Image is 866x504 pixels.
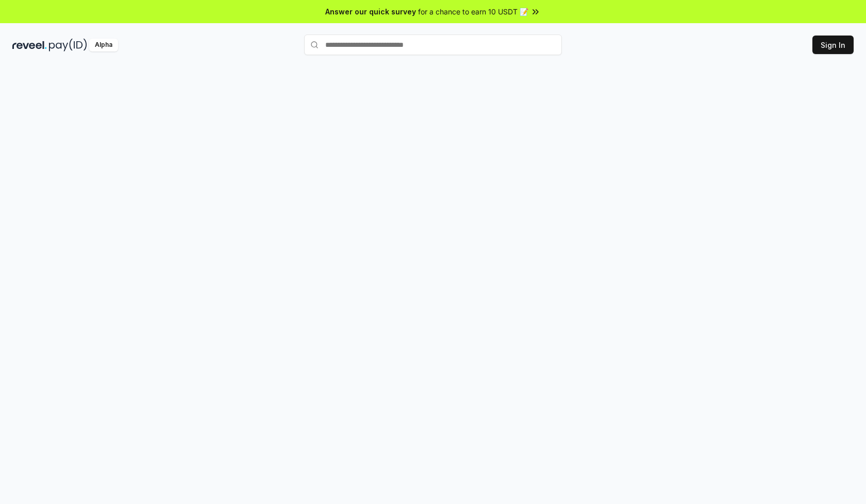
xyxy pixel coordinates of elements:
[812,36,854,54] button: Sign In
[325,6,416,17] span: Answer our quick survey
[89,39,118,51] div: Alpha
[418,6,528,17] span: for a chance to earn 10 USDT 📝
[49,39,87,51] img: pay_id
[12,39,47,51] img: reveel_dark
